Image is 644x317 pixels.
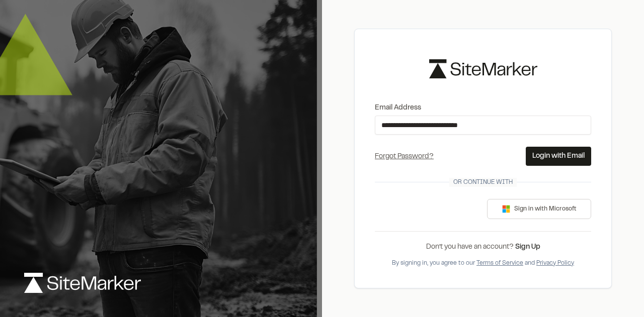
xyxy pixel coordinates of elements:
div: Don’t you have an account? [375,242,591,253]
a: Forgot Password? [375,154,434,160]
img: logo-black-rebrand.svg [429,59,537,78]
span: Or continue with [449,178,517,187]
a: Sign Up [515,244,540,250]
label: Email Address [375,102,591,114]
button: Terms of Service [476,259,523,268]
button: Sign in with Microsoft [487,199,591,219]
button: Privacy Policy [536,259,574,268]
img: logo-white-rebrand.svg [24,273,141,293]
iframe: Sign in with Google Button [370,198,493,220]
button: Login with Email [526,147,591,166]
div: By signing in, you agree to our and [375,259,591,268]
